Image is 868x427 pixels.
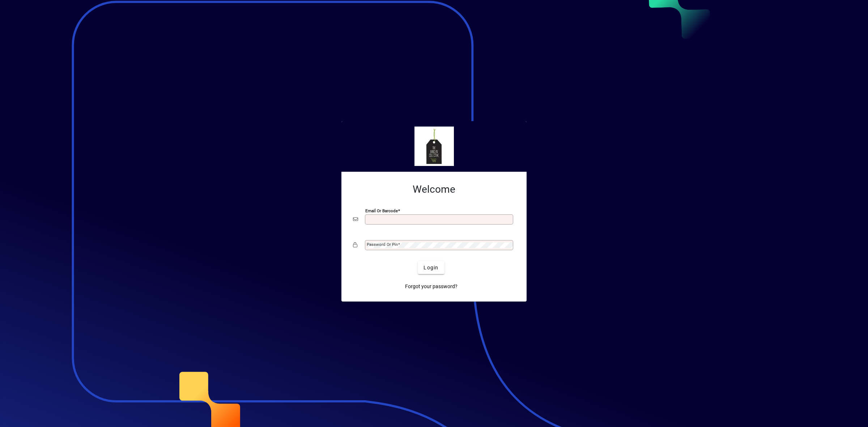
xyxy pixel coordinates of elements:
[405,283,458,290] span: Forgot your password?
[418,261,444,274] button: Login
[424,264,438,272] span: Login
[365,208,398,213] mat-label: Email or Barcode
[402,280,460,293] a: Forgot your password?
[367,242,398,247] mat-label: Password or Pin
[353,183,515,196] h2: Welcome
